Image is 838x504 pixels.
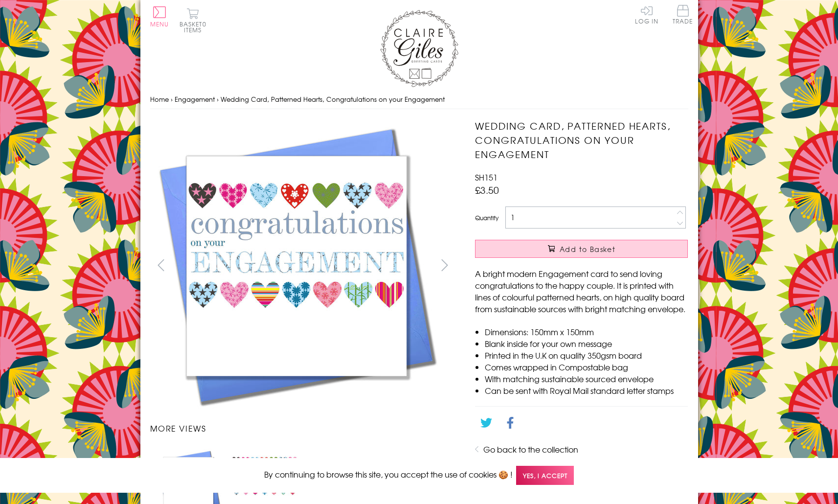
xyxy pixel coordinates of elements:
span: Add to Basket [560,244,615,254]
p: A bright modern Engagement card to send loving congratulations to the happy couple. It is printed... [475,268,688,315]
span: Yes, I accept [516,466,574,485]
button: next [433,254,455,276]
li: Blank inside for your own message [485,338,688,349]
span: SH151 [475,171,498,183]
span: › [217,94,219,104]
li: With matching sustainable sourced envelope [485,373,688,385]
span: Menu [150,20,169,28]
img: Claire Giles Greetings Cards [380,10,458,87]
li: Comes wrapped in Compostable bag [485,361,688,373]
button: Menu [150,6,169,27]
img: Wedding Card, Patterned Hearts, Congratulations on your Engagement [150,119,444,412]
label: Quantity [475,213,498,222]
li: Dimensions: 150mm x 150mm [485,326,688,338]
button: prev [150,254,172,276]
a: Engagement [175,94,215,104]
button: Basket0 items [180,8,206,33]
li: Printed in the U.K on quality 350gsm board [485,349,688,361]
span: › [171,94,173,104]
a: Log In [635,5,658,24]
a: Home [150,94,169,104]
span: Trade [673,5,693,24]
button: Add to Basket [475,240,688,258]
h1: Wedding Card, Patterned Hearts, Congratulations on your Engagement [475,119,688,161]
a: Go back to the collection [483,443,578,455]
span: Wedding Card, Patterned Hearts, Congratulations on your Engagement [221,94,445,104]
a: Trade [673,5,693,26]
nav: breadcrumbs [150,90,688,110]
li: Can be sent with Royal Mail standard letter stamps [485,385,688,396]
h3: More views [150,422,456,434]
span: 0 items [184,20,206,34]
span: £3.50 [475,183,499,197]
